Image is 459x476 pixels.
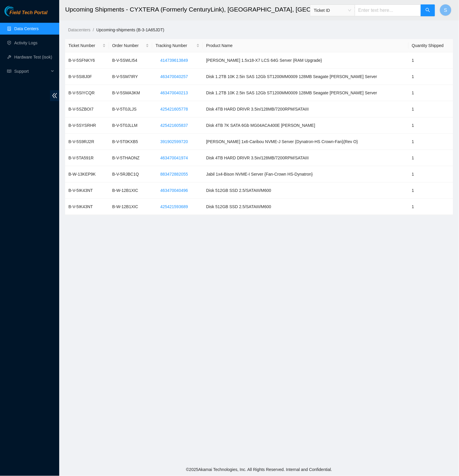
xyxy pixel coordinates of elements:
[409,52,453,69] td: 1
[203,134,409,150] td: [PERSON_NAME] 1x6-Caribou NVME-J Server {Dynatron-HS Crown-Fan}{Rev O}
[50,90,59,101] span: double-left
[409,101,453,117] td: 1
[109,85,153,101] td: B-V-5SMA3KM
[109,134,153,150] td: B-V-5T0KXB5
[65,199,109,215] td: B-V-5IK43NT
[155,88,192,98] button: 463470040213
[160,155,188,161] span: 463470041974
[65,134,109,150] td: B-V-5S9RJ2R
[7,69,11,73] span: read
[14,55,52,59] a: Hardware Test (isok)
[409,69,453,85] td: 1
[14,65,49,77] span: Support
[109,199,153,215] td: B-W-12B1XIC
[59,464,459,476] footer: © 2025 Akamai Technologies, Inc. All Rights Reserved. Internal and Confidential.
[155,72,192,81] button: 463470040257
[160,57,188,64] span: 414739613849
[355,4,421,16] input: Enter text here...
[155,169,192,179] button: 883472882055
[409,85,453,101] td: 1
[4,6,30,16] img: Akamai Technologies
[409,117,453,134] td: 1
[409,150,453,166] td: 1
[160,138,188,145] span: 391902599720
[203,39,409,52] th: Product Name
[65,150,109,166] td: B-V-5TA591R
[426,8,430,13] span: search
[155,137,192,146] button: 391902599720
[109,150,153,166] td: B-V-5THAONZ
[160,90,188,96] span: 463470040213
[109,52,153,69] td: B-V-5SWLI54
[155,121,192,130] button: 425421605837
[203,52,409,69] td: [PERSON_NAME] 1.5x18-X7 LCS 64G Server {RAM Upgrade}
[96,27,164,32] a: Upcoming-shipments (B-3-1A65JDT)
[4,11,47,18] a: Akamai TechnologiesField Tech Portal
[314,6,351,15] span: Ticket ID
[109,101,153,117] td: B-V-5T0JLJS
[14,41,38,45] a: Activity Logs
[65,52,109,69] td: B-V-5SFNKY6
[9,10,47,16] span: Field Tech Portal
[160,73,188,80] span: 463470040257
[160,122,188,129] span: 425421605837
[409,199,453,215] td: 1
[109,166,153,182] td: B-V-5RJBC1Q
[160,187,188,194] span: 463470040496
[160,171,188,177] span: 883472882055
[160,203,188,210] span: 425421593689
[421,4,435,16] button: search
[203,69,409,85] td: Disk 1.2TB 10K 2.5in SAS 12Gb ST1200MM0009 128MB Seagate [PERSON_NAME] Server
[68,27,90,32] a: Datacenters
[65,166,109,182] td: B-W-13KEP9K
[14,26,38,31] a: Data Centers
[65,117,109,134] td: B-V-5SYSRHR
[203,85,409,101] td: Disk 1.2TB 10K 2.5in SAS 12Gb ST1200MM0009 128MB Seagate [PERSON_NAME] Server
[109,117,153,134] td: B-V-5T0JLLM
[409,134,453,150] td: 1
[155,186,192,195] button: 463470040496
[203,150,409,166] td: Disk 4TB HARD DRIVR 3.5in/128MB/7200RPM/SATAIII
[155,153,192,163] button: 463470041974
[65,182,109,199] td: B-V-5IK43NT
[155,56,192,65] button: 414739613849
[65,69,109,85] td: B-V-5SI8J0F
[109,69,153,85] td: B-V-5SM7IRY
[409,39,453,52] th: Quantity Shipped
[444,7,447,14] span: S
[65,101,109,117] td: B-V-5SZBOI7
[440,4,452,16] button: S
[203,101,409,117] td: Disk 4TB HARD DRIVR 3.5in/128MB/7200RPM/SATAIII
[160,106,188,112] span: 425421605778
[203,117,409,134] td: Disk 4TB 7K SATA 6Gb MG04ACA400E [PERSON_NAME]
[155,104,192,114] button: 425421605778
[203,166,409,182] td: Jabil 1x4-Bison NVME-I Server {Fan-Crown HS-Dynatron}
[65,85,109,101] td: B-V-5SIYCQR
[93,27,94,32] span: /
[409,182,453,199] td: 1
[203,182,409,199] td: Disk 512GB SSD 2.5/SATAIII/M600
[409,166,453,182] td: 1
[109,182,153,199] td: B-W-12B1XIC
[155,202,192,211] button: 425421593689
[203,199,409,215] td: Disk 512GB SSD 2.5/SATAIII/M600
